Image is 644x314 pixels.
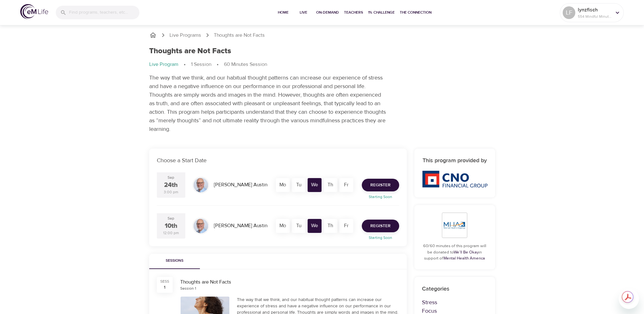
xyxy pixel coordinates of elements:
[292,178,306,192] div: Tu
[149,47,231,56] h1: Thoughts are Not Facts
[164,189,178,195] div: 3:00 pm
[20,4,48,19] img: logo
[368,9,395,16] span: 1% Challenge
[276,219,290,233] div: Mo
[400,9,431,16] span: The Connection
[191,61,211,68] p: 1 Session
[619,289,639,309] iframe: Button to launch messaging window
[214,32,265,39] p: Thoughts are Not Facts
[339,219,353,233] div: Fr
[422,285,488,293] p: Categories
[308,178,322,192] div: We
[224,61,267,68] p: 60 Minutes Session
[422,243,488,262] p: 60/60 minutes of this program will be donated to in support of
[276,9,291,16] span: Home
[157,156,399,165] p: Choose a Start Date
[370,181,391,189] span: Register
[370,222,391,230] span: Register
[578,6,611,14] p: lynzfisch
[149,61,495,68] nav: breadcrumb
[292,219,306,233] div: Tu
[578,14,611,19] p: 554 Mindful Minutes
[323,219,337,233] div: Th
[164,284,165,291] div: 1
[358,235,403,240] p: Starting Soon
[149,74,387,133] p: The way that we think, and our habitual thought patterns can increase our experience of stress an...
[422,170,488,188] img: CNO%20logo.png
[362,220,399,232] button: Register
[163,230,179,236] div: 12:00 pm
[165,221,177,231] div: 10th
[149,31,495,39] nav: breadcrumb
[180,286,196,291] div: Session 1
[69,6,139,19] input: Find programs, teachers, etc...
[454,250,479,255] a: We’ll Be Okay
[169,32,201,39] a: Live Programs
[422,156,488,165] h6: This program provided by
[149,61,178,68] p: Live Program
[153,258,196,264] span: Sessions
[296,9,311,16] span: Live
[164,181,178,190] div: 24th
[422,298,488,307] p: Stress
[180,279,399,286] div: Thoughts are Not Facts
[168,175,174,180] div: Sep
[316,9,339,16] span: On-Demand
[308,219,322,233] div: We
[211,220,270,232] div: [PERSON_NAME] Austin
[211,179,270,191] div: [PERSON_NAME] Austin
[168,216,174,221] div: Sep
[160,279,169,284] div: SESS
[563,6,575,19] div: LF
[358,194,403,200] p: Starting Soon
[276,178,290,192] div: Mo
[362,179,399,191] button: Register
[443,256,485,261] a: Mental Health America
[344,9,363,16] span: Teachers
[339,178,353,192] div: Fr
[323,178,337,192] div: Th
